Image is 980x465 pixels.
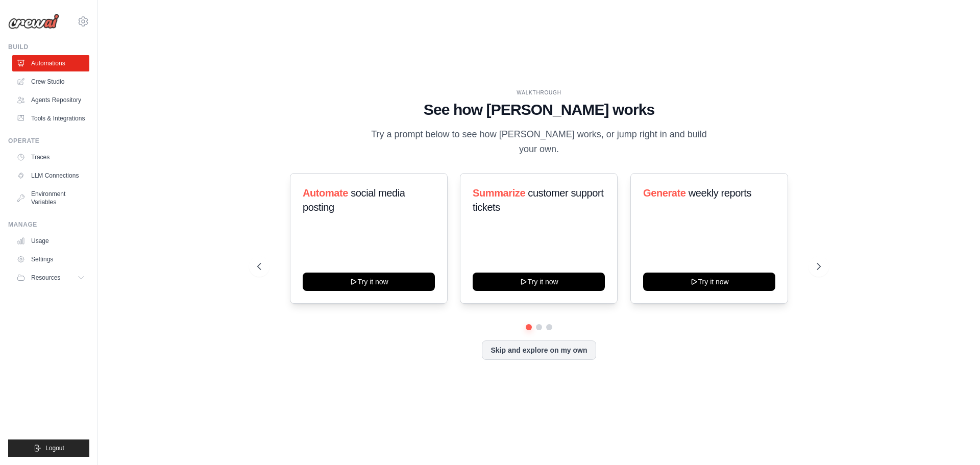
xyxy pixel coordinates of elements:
a: Crew Studio [12,74,89,90]
button: Logout [8,439,89,457]
span: customer support tickets [473,187,603,213]
a: Automations [12,55,89,71]
a: LLM Connections [12,167,89,184]
span: social media posting [303,187,405,213]
span: Logout [45,444,64,452]
div: Manage [8,221,89,229]
span: weekly reports [688,187,751,199]
span: Summarize [473,187,525,199]
img: Logo [8,14,59,29]
div: Build [8,43,89,51]
span: Resources [31,274,60,282]
a: Traces [12,149,89,165]
p: Try a prompt below to see how [PERSON_NAME] works, or jump right in and build your own. [367,127,710,157]
a: Settings [12,251,89,267]
a: Agents Repository [12,92,89,108]
div: WALKTHROUGH [257,89,821,96]
button: Try it now [303,273,435,291]
a: Environment Variables [12,186,89,210]
div: Operate [8,137,89,145]
button: Try it now [473,273,605,291]
a: Tools & Integrations [12,110,89,127]
h1: See how [PERSON_NAME] works [257,101,821,119]
button: Resources [12,270,89,286]
a: Usage [12,233,89,249]
button: Try it now [643,273,775,291]
span: Automate [303,187,348,199]
button: Skip and explore on my own [482,340,596,360]
span: Generate [643,187,686,199]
